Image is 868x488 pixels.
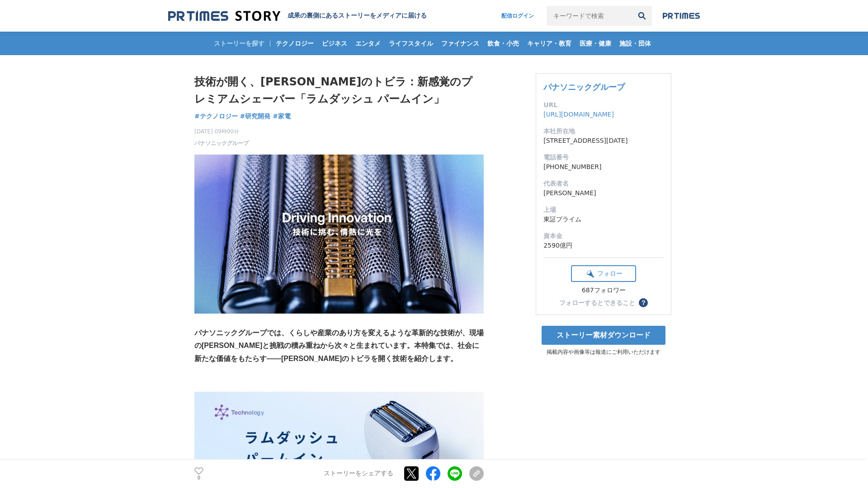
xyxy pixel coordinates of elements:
[273,112,291,121] a: #家電
[543,136,664,145] dd: [STREET_ADDRESS][DATE]
[543,215,664,224] dd: 東証プライム
[385,39,437,47] span: ライフスタイル
[240,112,271,120] span: #研究開発
[559,300,635,306] div: フォローするとできること
[194,73,484,108] h1: 技術が開く、[PERSON_NAME]のトビラ：新感覚のプレミアムシェーバー「ラムダッシュ パームイン」
[571,265,636,282] button: フォロー
[616,39,655,47] span: 施設・団体
[352,32,384,55] a: エンタメ
[352,39,384,47] span: エンタメ
[438,39,483,47] span: ファイナンス
[272,39,317,47] span: テクノロジー
[194,155,484,314] img: thumbnail_9a102f90-9ff6-11f0-8932-919f15639f7c.jpg
[543,231,664,241] dt: 資本金
[484,32,523,55] a: 飲食・小売
[543,111,614,118] a: [URL][DOMAIN_NAME]
[240,112,271,121] a: #研究開発
[194,127,249,136] span: [DATE] 09時00分
[543,100,664,110] dt: URL
[543,127,664,136] dt: 本社所在地
[324,470,393,478] p: ストーリーをシェアする
[273,112,291,120] span: #家電
[571,286,636,295] div: 687フォロワー
[524,32,575,55] a: キャリア・教育
[616,32,655,55] a: 施設・団体
[318,32,351,55] a: ビジネス
[318,39,351,47] span: ビジネス
[385,32,437,55] a: ライフスタイル
[543,188,664,198] dd: [PERSON_NAME]
[543,153,664,162] dt: 電話番号
[543,82,625,92] a: パナソニックグループ
[576,32,615,55] a: 医療・健康
[194,139,249,147] a: パナソニックグループ
[288,12,427,20] h2: 成果の裏側にあるストーリーをメディアに届ける
[542,326,665,345] a: ストーリー素材ダウンロード
[543,241,664,250] dd: 2590億円
[194,112,238,120] span: #テクノロジー
[543,179,664,188] dt: 代表者名
[576,39,615,47] span: 医療・健康
[194,112,238,121] a: #テクノロジー
[663,12,700,19] img: prtimes
[639,298,648,307] button: ？
[194,476,203,480] p: 0
[524,39,575,47] span: キャリア・教育
[272,32,317,55] a: テクノロジー
[543,205,664,215] dt: 上場
[547,6,632,26] input: キーワードで検索
[168,10,427,22] a: 成果の裏側にあるストーリーをメディアに届ける 成果の裏側にあるストーリーをメディアに届ける
[536,348,671,356] p: 掲載内容や画像等は報道にご利用いただけます
[640,300,646,306] span: ？
[194,329,484,363] strong: パナソニックグループでは、くらしや産業のあり方を変えるような革新的な技術が、現場の[PERSON_NAME]と挑戦の積み重ねから次々と生まれています。本特集では、社会に新たな価値をもたらす――[...
[438,32,483,55] a: ファイナンス
[492,6,543,26] a: 配信ログイン
[484,39,523,47] span: 飲食・小売
[632,6,652,26] button: 検索
[543,162,664,172] dd: [PHONE_NUMBER]
[168,10,280,22] img: 成果の裏側にあるストーリーをメディアに届ける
